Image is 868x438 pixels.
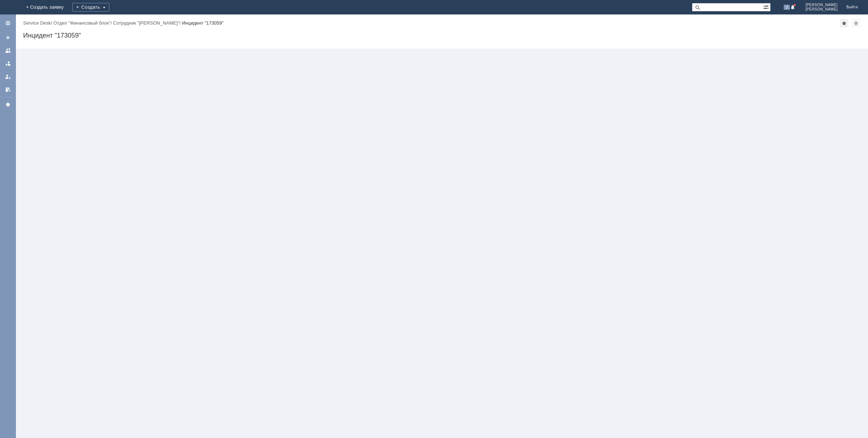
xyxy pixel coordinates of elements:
[113,20,179,26] a: Сотрудник "[PERSON_NAME]"
[852,19,860,27] div: Сделать домашней страницей
[2,84,14,95] a: Мои согласования
[182,20,224,26] div: Инцидент "173059"
[113,20,182,26] div: /
[72,3,109,12] div: Создать
[2,71,14,82] a: Мои заявки
[2,32,14,43] a: Создать заявку
[54,20,113,26] div: /
[23,20,51,26] a: Service Desk
[840,19,848,27] div: Добавить в избранное
[2,45,14,56] a: Заявки на командах
[54,20,111,26] a: Отдел "Финансовый блок"
[805,7,838,12] span: [PERSON_NAME]
[805,3,838,7] span: [PERSON_NAME]
[784,5,790,10] span: 3
[23,32,861,39] div: Инцидент "173059"
[23,20,54,26] div: /
[2,58,14,69] a: Заявки в моей ответственности
[763,3,770,10] span: Расширенный поиск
